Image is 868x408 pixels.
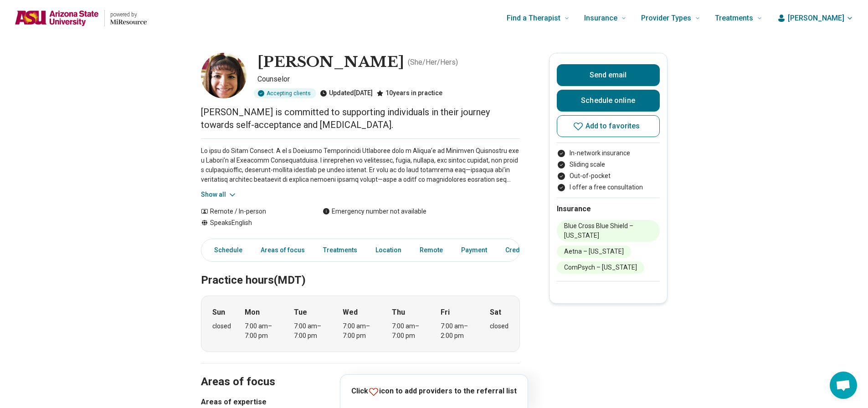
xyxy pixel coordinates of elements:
[343,307,358,318] strong: Wed
[343,321,378,341] div: 7:00 am – 7:00 pm
[441,321,476,341] div: 7:00 am – 2:00 pm
[557,220,660,242] li: Blue Cross Blue Shield – [US_STATE]
[557,64,660,86] button: Send email
[212,307,225,318] strong: Sun
[245,307,260,318] strong: Mon
[201,190,237,199] button: Show all
[201,106,520,131] p: [PERSON_NAME] is committed to supporting individuals in their journey towards self-acceptance and...
[351,386,517,397] p: Click icon to add providers to the referral list
[323,207,426,216] div: Emergency number not available
[414,241,448,260] a: Remote
[15,4,147,33] a: Home page
[201,207,304,216] div: Remote / In-person
[408,57,458,68] p: ( She/Her/Hers )
[557,261,644,274] li: ComPsych – [US_STATE]
[203,241,248,260] a: Schedule
[370,241,407,260] a: Location
[557,183,660,192] li: I offer a free consultation
[318,241,363,260] a: Treatments
[557,90,660,112] a: Schedule online
[212,321,231,331] div: closed
[500,241,545,260] a: Credentials
[777,13,853,24] button: [PERSON_NAME]
[490,321,508,331] div: closed
[294,307,307,318] strong: Tue
[392,307,405,318] strong: Thu
[715,12,753,25] span: Treatments
[830,372,857,399] div: Open chat
[254,88,316,98] div: Accepting clients
[507,12,560,25] span: Find a Therapist
[257,74,520,85] p: Counselor
[294,321,329,341] div: 7:00 am – 7:00 pm
[392,321,427,341] div: 7:00 am – 7:00 pm
[441,307,450,318] strong: Fri
[201,296,520,352] div: When does the program meet?
[641,12,691,25] span: Provider Types
[255,241,310,260] a: Areas of focus
[201,218,304,228] div: Speaks English
[557,115,660,137] button: Add to favorites
[257,53,404,72] h1: [PERSON_NAME]
[201,146,520,184] p: Lo ipsu do Sitam Consect. A el s Doeiusmo Temporincidi Utlaboree dolo m Aliqua’e ad Minimven Quis...
[557,160,660,169] li: Sliding scale
[557,148,660,192] ul: Payment options
[376,88,442,98] div: 10 years in practice
[201,251,520,288] h2: Practice hours (MDT)
[557,171,660,181] li: Out-of-pocket
[584,12,617,25] span: Insurance
[586,122,640,130] span: Add to favorites
[788,13,844,24] span: [PERSON_NAME]
[557,148,660,158] li: In-network insurance
[557,204,660,214] h2: Insurance
[201,352,520,390] h2: Areas of focus
[320,88,373,98] div: Updated [DATE]
[245,321,280,341] div: 7:00 am – 7:00 pm
[557,245,631,258] li: Aetna – [US_STATE]
[490,307,501,318] strong: Sat
[456,241,493,260] a: Payment
[201,397,520,408] h3: Areas of expertise
[201,53,247,98] img: Nicki Bartram, Counselor
[110,11,147,18] p: powered by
